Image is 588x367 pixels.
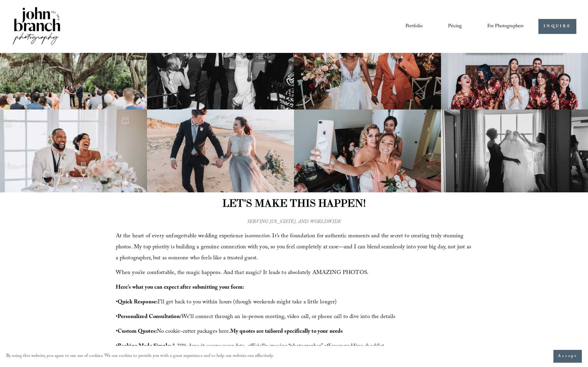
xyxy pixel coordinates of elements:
[230,327,343,337] strong: My quotes are tailored specifically to your needs
[6,352,274,361] p: By using this website, you agree to our use of cookies. We use cookies to provide you with a grea...
[441,109,588,192] img: Two women holding up a wedding dress in front of a window, one in a dark dress and the other in a...
[116,327,343,337] span: • No cookie-cutter packages here.
[116,269,368,278] span: When you’re comfortable, the magic happens. And that magic? It leads to absolutely AMAZING PHOTOS.
[116,283,244,293] strong: Here’s what you can expect after submitting your form:
[448,21,462,32] a: Pricing
[118,327,157,337] strong: Custom Quotes:
[12,6,61,47] img: John Branch IV Photography
[116,313,395,322] span: • We’ll connect through an in-person meeting, video call, or phone call to dive into the details
[248,232,270,241] em: connection
[294,109,441,192] img: Three women taking a selfie in a room, dressed for a special occasion. The woman in front holds a...
[116,342,386,351] span: • A 30% deposit secures your date, officially crossing “photographer” off your wedding checklist.
[405,21,423,32] a: Portfolio
[118,313,181,322] strong: Personalized Consultation:
[147,109,294,192] img: Wedding couple holding hands on a beach, dressed in formal attire.
[222,197,366,209] strong: LET'S MAKE THIS HAPPEN!
[558,353,577,359] span: Accept
[116,232,473,263] span: At the heart of every unforgettable wedding experience is . It’s the foundation for authentic mom...
[116,298,337,307] span: • I’ll get back to you within hours (though weekends might take a little longer)
[553,350,582,363] button: Accept
[538,19,576,34] a: INQUIRE
[118,342,171,351] strong: Booking Made Simple:
[441,27,588,109] img: Group of people wearing floral robes, smiling and laughing, seated on a bed with a large white la...
[294,27,441,109] img: Bride and groom walking down the aisle in wedding attire, bride holding bouquet.
[118,298,158,307] strong: Quick Response:
[487,21,524,32] a: folder dropdown
[147,27,294,109] img: A bride and groom energetically entering a wedding reception with guests cheering and clapping, s...
[487,22,524,31] span: For Photographers
[247,218,341,226] em: SERVING [US_STATE], AND WORLDWIDE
